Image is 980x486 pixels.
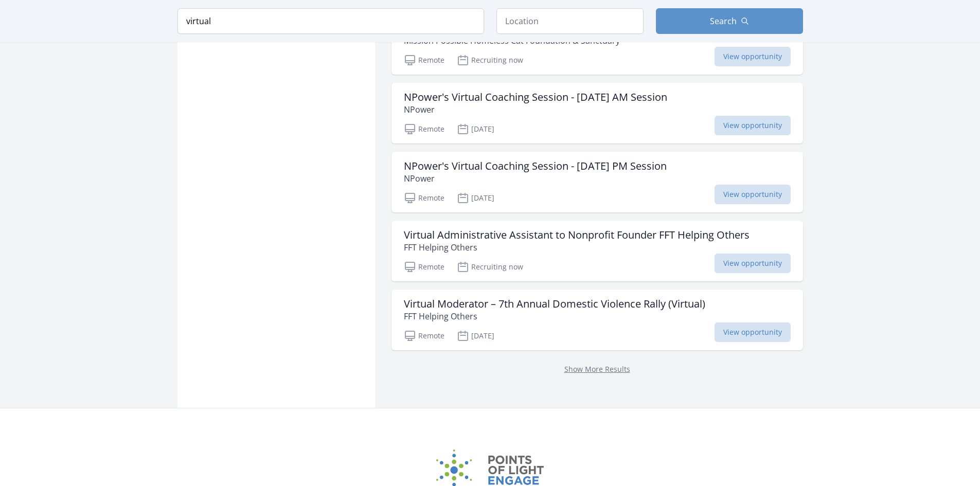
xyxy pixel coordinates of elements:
a: Virtual Moderator – 7th Annual Domestic Violence Rally (Virtual) FFT Helping Others Remote [DATE]... [391,290,803,350]
h3: NPower's Virtual Coaching Session - [DATE] AM Session [404,91,667,103]
h3: Virtual Administrative Assistant to Nonprofit Founder FFT Helping Others [404,229,750,241]
p: Remote [404,192,444,204]
p: [DATE] [457,330,494,342]
span: View opportunity [715,47,791,66]
p: Remote [404,123,444,135]
span: View opportunity [715,322,791,342]
p: Remote [404,261,444,273]
input: Keyword [177,8,484,34]
a: NPower's Virtual Coaching Session - [DATE] PM Session NPower Remote [DATE] View opportunity [391,152,803,212]
p: Remote [404,330,444,342]
p: Recruiting now [457,261,523,273]
button: Search [656,8,803,34]
a: Grant Writing Support- Virtual Mission Possible Homeless Cat Foundation & Sanctuary Remote Recrui... [391,14,803,75]
p: FFT Helping Others [404,310,705,322]
h3: Virtual Moderator – 7th Annual Domestic Violence Rally (Virtual) [404,298,705,310]
p: Remote [404,54,444,66]
a: NPower's Virtual Coaching Session - [DATE] AM Session NPower Remote [DATE] View opportunity [391,83,803,143]
a: Virtual Administrative Assistant to Nonprofit Founder FFT Helping Others FFT Helping Others Remot... [391,221,803,281]
p: NPower [404,172,667,185]
span: View opportunity [715,185,791,204]
span: View opportunity [715,254,791,273]
p: Recruiting now [457,54,523,66]
input: Location [496,8,644,34]
p: [DATE] [457,192,494,204]
h3: NPower's Virtual Coaching Session - [DATE] PM Session [404,160,667,172]
span: View opportunity [715,116,791,135]
a: Show More Results [564,364,630,374]
span: Search [710,15,737,27]
p: NPower [404,103,667,116]
p: FFT Helping Others [404,241,750,254]
p: [DATE] [457,123,494,135]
